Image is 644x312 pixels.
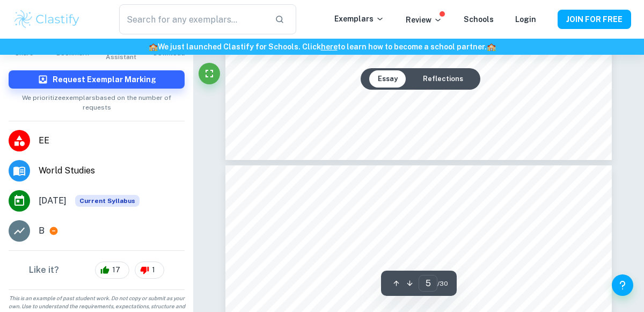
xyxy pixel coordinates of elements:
[75,195,140,207] div: This exemplar is based on the current syllabus. Feel free to refer to it for inspiration/ideas wh...
[199,63,220,84] button: Fullscreen
[119,4,266,34] input: Search for any exemplars...
[612,274,633,296] button: Help and Feedback
[13,9,81,30] img: Clastify logo
[334,13,384,25] p: Exemplars
[2,41,642,53] h6: We just launched Clastify for Schools. Click to learn how to become a school partner.
[369,70,406,88] button: Essay
[146,265,161,275] span: 1
[39,164,185,177] span: World Studies
[321,42,338,51] a: here
[406,14,442,26] p: Review
[95,262,129,279] div: 17
[75,195,140,207] span: Current Syllabus
[53,74,156,85] h6: Request Exemplar Marking
[39,224,45,237] p: B
[135,262,164,279] div: 1
[149,42,158,51] span: 🏫
[487,42,496,51] span: 🏫
[464,15,494,24] a: Schools
[106,265,126,275] span: 17
[39,134,185,147] span: EE
[437,279,448,288] span: / 30
[515,15,536,24] a: Login
[9,70,185,89] button: Request Exemplar Marking
[558,10,631,29] button: JOIN FOR FREE
[9,89,185,112] span: We prioritize exemplars based on the number of requests
[414,70,472,88] button: Reflections
[29,264,59,277] h6: Like it?
[39,194,67,207] span: [DATE]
